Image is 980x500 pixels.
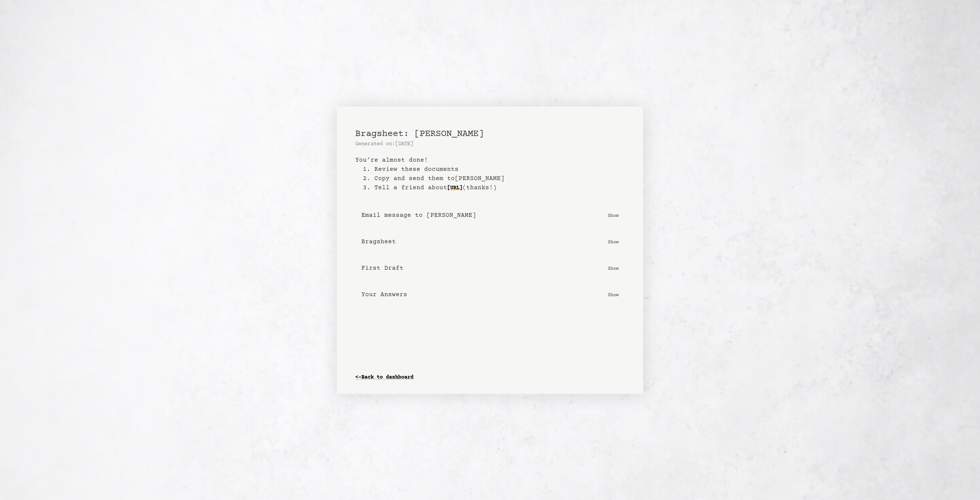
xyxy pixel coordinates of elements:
b: Bragsheet [361,237,396,246]
p: Show [608,211,619,219]
b: Your Answers [361,290,407,299]
b: You’re almost done! [355,156,625,165]
button: First Draft Show [355,257,625,279]
button: Your Answers Show [355,284,625,306]
button: Email message to [PERSON_NAME] Show [355,205,625,226]
a: [URL] [447,182,462,194]
li: 2. Copy and send them to [PERSON_NAME] [363,174,625,183]
b: Email message to [PERSON_NAME] [361,211,476,220]
li: 3. Tell a friend about (thanks!) [363,183,625,192]
p: Show [608,264,619,272]
p: Show [608,238,619,246]
span: Bragsheet: [PERSON_NAME] [355,129,484,139]
button: Bragsheet Show [355,231,625,253]
a: <-Back to dashboard [355,371,413,384]
p: Generated on: [DATE] [355,140,625,148]
li: 1. Review these documents [363,165,625,174]
b: First Draft [361,264,403,273]
p: Show [608,291,619,298]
